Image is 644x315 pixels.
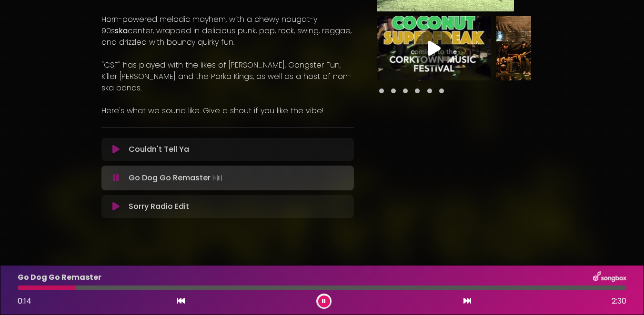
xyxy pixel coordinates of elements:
p: Sorry Radio Edit [129,201,189,212]
p: Go Dog Go Remaster [129,171,224,185]
p: Couldn't Tell Ya [129,144,189,155]
img: waveform4.gif [211,171,224,185]
strong: ska [115,25,128,36]
p: "CSF" has played with the likes of [PERSON_NAME], Gangster Fun, Killer [PERSON_NAME] and the Park... [101,59,354,94]
p: Here's what we sound like. Give a shout if you like the vibe! [101,105,354,117]
p: Horn-powered melodic mayhem, with a chewy nougat-y 90s center, wrapped in delicious punk, pop, ro... [101,14,354,48]
img: OBUSVqBTkmwcUwwiwps3 [496,16,610,80]
img: Video Thumbnail [377,16,491,80]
